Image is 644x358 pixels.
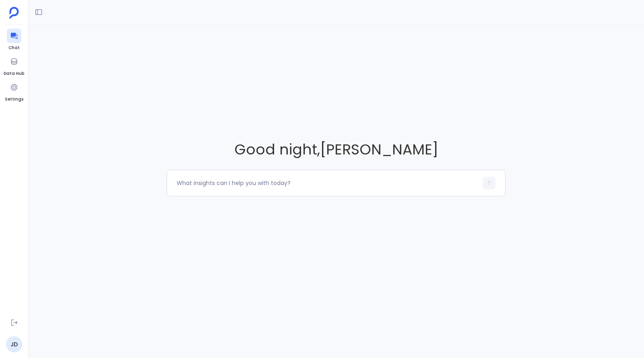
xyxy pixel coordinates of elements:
[4,54,24,77] a: Data Hub
[7,45,21,51] span: Chat
[167,139,506,160] span: Good night , [PERSON_NAME]
[4,70,24,77] span: Data Hub
[6,336,22,352] a: JD
[5,96,23,103] span: Settings
[9,7,19,19] img: petavue logo
[5,80,23,103] a: Settings
[7,29,21,51] a: Chat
